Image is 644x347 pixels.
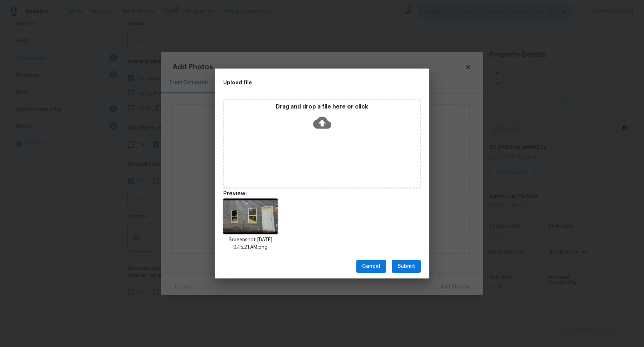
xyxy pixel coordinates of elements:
[356,260,386,273] button: Cancel
[397,262,415,271] span: Submit
[223,79,389,86] h2: Upload file
[223,198,278,234] img: LsFD6QFoVwAAAABJRU5ErkJggg==
[392,260,421,273] button: Submit
[223,236,278,251] p: Screenshot [DATE] 9.45.21 AM.png
[362,262,380,271] span: Cancel
[224,103,420,111] p: Drag and drop a file here or click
